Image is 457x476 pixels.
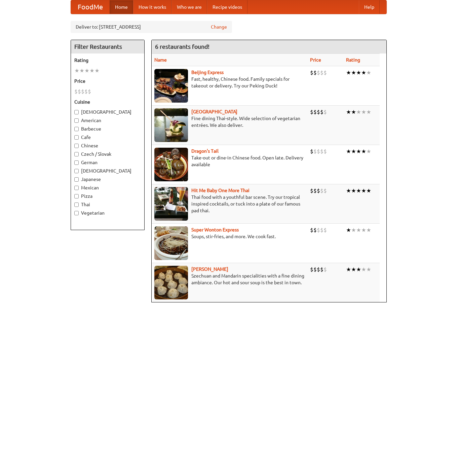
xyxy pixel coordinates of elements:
a: Who we are [172,0,207,14]
li: $ [310,69,313,76]
li: $ [317,69,320,76]
li: ★ [356,226,361,234]
li: $ [323,148,327,155]
h5: Cuisine [74,99,141,105]
li: ★ [366,187,371,194]
a: Dragon's Tail [191,148,219,154]
p: Szechuan and Mandarin specialities with a fine dining ambiance. Our hot and sour soup is the best... [154,272,305,286]
li: ★ [346,148,351,155]
input: Chinese [74,144,79,148]
li: ★ [74,67,79,74]
li: $ [320,226,323,234]
p: Fast, healthy, Chinese food. Family specials for takeout or delivery. Try our Peking Duck! [154,76,305,89]
li: ★ [89,67,94,74]
label: American [74,117,141,124]
label: Pizza [74,193,141,199]
label: Mexican [74,184,141,191]
label: [DEMOGRAPHIC_DATA] [74,168,141,174]
li: ★ [366,226,371,234]
li: ★ [361,266,366,273]
li: ★ [356,108,361,116]
label: Cafe [74,134,141,141]
li: $ [317,266,320,273]
input: Thai [74,203,79,207]
li: ★ [346,187,351,194]
li: ★ [361,148,366,155]
img: shandong.jpg [154,266,188,299]
b: [GEOGRAPHIC_DATA] [191,109,237,114]
p: Soups, stir-fries, and more. We cook fast. [154,233,305,240]
label: Barbecue [74,125,141,132]
p: Fine dining Thai-style. Wide selection of vegetarian entrées. We also deliver. [154,115,305,129]
a: Home [110,0,133,14]
li: ★ [94,67,100,74]
li: ★ [346,108,351,116]
b: Hit Me Baby One More Thai [191,188,250,193]
li: $ [323,69,327,76]
div: Deliver to: [STREET_ADDRESS] [71,21,232,33]
li: ★ [351,108,356,116]
li: $ [81,88,84,95]
li: $ [323,187,327,194]
li: $ [313,187,317,194]
li: ★ [356,69,361,76]
a: Name [154,57,167,63]
li: ★ [351,69,356,76]
a: Beijing Express [191,70,224,75]
li: ★ [366,69,371,76]
label: [DEMOGRAPHIC_DATA] [74,109,141,115]
label: Chinese [74,142,141,149]
li: $ [310,148,313,155]
h5: Price [74,78,141,84]
input: Barbecue [74,127,79,131]
li: ★ [356,148,361,155]
input: Czech / Slovak [74,152,79,156]
a: Recipe videos [207,0,247,14]
a: FoodMe [71,0,110,14]
li: ★ [346,69,351,76]
li: ★ [366,148,371,155]
li: $ [88,88,91,95]
li: ★ [356,187,361,194]
li: $ [78,88,81,95]
label: German [74,159,141,166]
li: ★ [356,266,361,273]
li: $ [317,108,320,116]
li: ★ [366,266,371,273]
ng-pluralize: 6 restaurants found! [155,43,210,50]
h5: Rating [74,57,141,64]
p: Thai food with a youthful bar scene. Try our tropical inspired cocktails, or tuck into a plate of... [154,194,305,214]
li: $ [84,88,88,95]
li: ★ [79,67,84,74]
img: satay.jpg [154,108,188,142]
li: $ [320,187,323,194]
li: ★ [351,226,356,234]
li: $ [313,148,317,155]
input: Japanese [74,177,79,182]
li: ★ [351,266,356,273]
li: $ [320,69,323,76]
li: $ [74,88,78,95]
li: $ [313,266,317,273]
a: Super Wonton Express [191,227,239,232]
a: Help [359,0,380,14]
input: Vegetarian [74,211,79,215]
input: Mexican [74,186,79,190]
a: Change [211,24,227,30]
li: $ [317,148,320,155]
img: superwonton.jpg [154,226,188,260]
a: Rating [346,57,360,63]
label: Czech / Slovak [74,151,141,157]
li: $ [323,108,327,116]
label: Vegetarian [74,210,141,216]
li: ★ [361,69,366,76]
p: Take-out or dine-in Chinese food. Open late. Delivery available [154,154,305,168]
li: $ [317,187,320,194]
li: $ [310,266,313,273]
li: $ [323,266,327,273]
img: babythai.jpg [154,187,188,221]
input: [DEMOGRAPHIC_DATA] [74,169,79,173]
li: ★ [361,187,366,194]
